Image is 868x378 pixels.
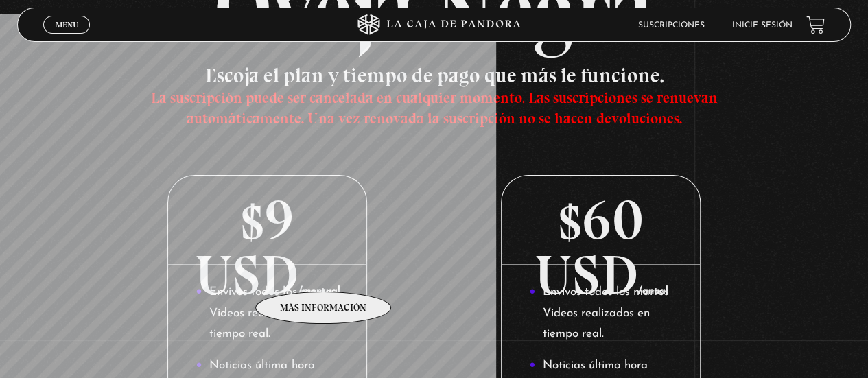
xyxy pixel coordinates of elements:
a: Suscripciones [638,21,705,29]
li: Envivos todos los martes Videos realizados en tiempo real. [196,282,338,345]
span: La suscripción puede ser cancelada en cualquier momento. Las suscripciones se renuevan automática... [150,88,717,128]
span: Menu [56,21,78,29]
a: Inicie sesión [732,21,793,29]
span: Cerrar [51,32,83,42]
p: $9 USD [168,176,366,265]
p: $60 USD [502,176,700,265]
li: Envivos todos los martes Videos realizados en tiempo real. [529,282,672,345]
a: View your shopping cart [806,16,825,34]
h3: Escoja el plan y tiempo de pago que más le funcione. [101,65,768,127]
